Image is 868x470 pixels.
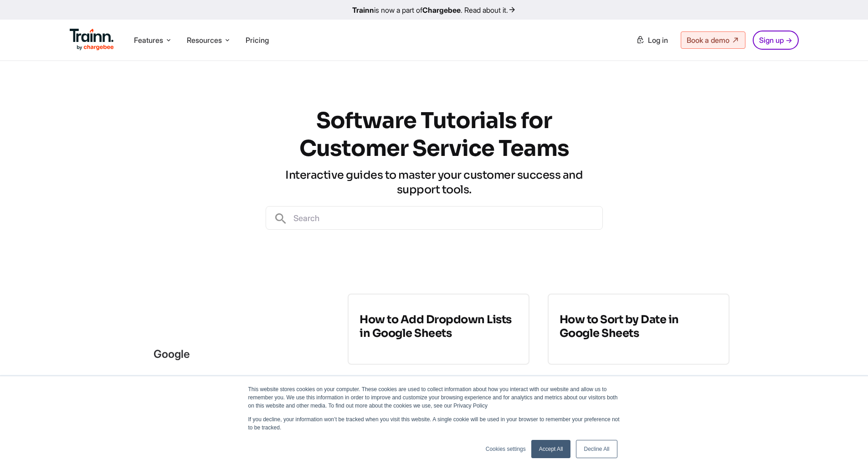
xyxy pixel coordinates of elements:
a: How to Sort by Date in Google Sheets [548,294,729,365]
span: Log in [648,36,668,45]
b: Chargebee [422,5,461,15]
h3: How to Sort by Date in Google Sheets [560,313,718,340]
p: If you decline, your information won’t be tracked when you visit this website. A single cookie wi... [248,415,620,432]
p: This website stores cookies on your computer. These cookies are used to collect information about... [248,385,620,410]
span: Book a demo [687,36,729,45]
a: Accept All [531,440,571,458]
a: Log in [631,32,673,48]
h1: Software Tutorials for Customer Service Teams [266,107,603,162]
div: google [139,294,330,414]
input: Search [288,207,602,229]
a: Cookies settings [486,445,526,453]
img: Trainn Logo [70,29,114,51]
b: Trainn [352,5,374,15]
span: Features [134,35,163,45]
a: Pricing [246,36,269,45]
a: How to Add Dropdown Lists in Google Sheets [348,294,529,365]
h3: Interactive guides to master your customer success and support tools. [266,168,603,197]
a: Sign up → [753,31,799,50]
span: Resources [187,35,222,45]
h3: How to Add Dropdown Lists in Google Sheets [360,313,518,340]
a: Decline All [576,440,617,458]
a: Book a demo [681,31,745,49]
